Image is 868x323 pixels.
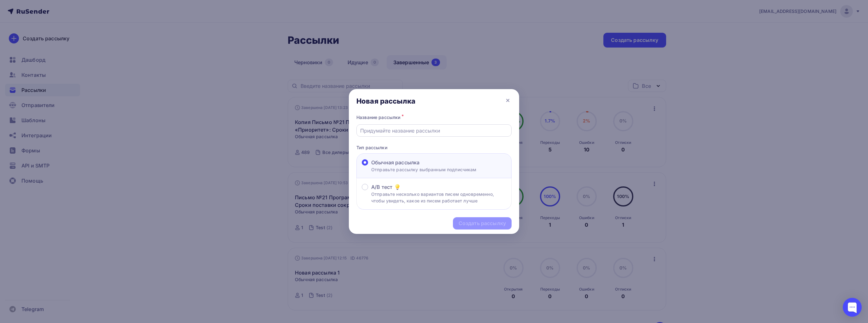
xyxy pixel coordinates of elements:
p: Тип рассылки [356,144,512,151]
p: Отправьте рассылку выбранным подписчикам [371,166,477,173]
div: Новая рассылка [356,97,415,105]
span: Обычная рассылка [371,159,419,166]
input: Придумайте название рассылки [360,127,508,134]
p: Отправьте несколько вариантов писем одновременно, чтобы увидеть, какое из писем работает лучше [371,191,506,204]
span: A/B тест [371,183,392,191]
div: Название рассылки [356,113,512,122]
